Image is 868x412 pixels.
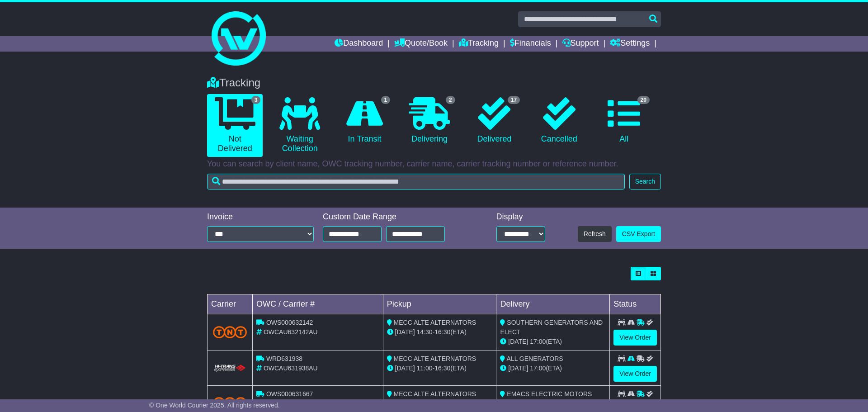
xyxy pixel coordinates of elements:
span: 1 [381,96,391,104]
span: © One World Courier 2025. All rights reserved. [149,402,280,409]
span: ALL GENERATORS [507,355,563,362]
span: [DATE] [395,365,415,372]
span: OWS000632142 [266,319,313,326]
div: (ETA) [500,337,606,346]
a: Cancelled [531,94,587,147]
p: You can search by client name, OWC tracking number, carrier name, carrier tracking number or refe... [207,159,661,169]
span: 17 [508,96,520,104]
a: Dashboard [335,36,383,52]
div: Custom Date Range [323,212,468,222]
span: MECC ALTE ALTERNATORS [394,355,476,362]
span: 16:30 [434,328,450,336]
span: MECC ALTE ALTERNATORS [394,319,476,326]
a: CSV Export [616,226,661,242]
td: Status [610,294,661,314]
div: Tracking [203,76,665,90]
button: Refresh [578,226,612,242]
a: 17 Delivered [467,94,522,147]
a: Tracking [459,36,499,52]
img: HiTrans.png [213,364,247,373]
span: 3 [251,96,261,104]
td: Pickup [383,294,496,314]
td: Delivery [496,294,610,314]
div: - (ETA) [387,327,493,337]
div: Invoice [207,212,314,222]
img: TNT_Domestic.png [213,326,247,338]
span: MECC ALTE ALTERNATORS [394,390,476,398]
span: 2 [446,96,455,104]
img: TNT_Domestic.png [213,397,247,409]
td: Carrier [208,294,253,314]
a: View Order [613,330,657,346]
span: OWCAU632142AU [264,328,318,336]
span: 20 [637,96,650,104]
a: View Order [613,366,657,382]
span: 14:30 [417,328,433,336]
a: Support [562,36,599,52]
span: [DATE] [395,328,415,336]
a: 3 Not Delivered [207,94,263,157]
span: [DATE] [508,365,528,372]
a: Waiting Collection [272,94,327,157]
span: 11:00 [417,365,433,372]
td: OWC / Carrier # [253,294,383,314]
span: EMACS ELECTRIC MOTORS [507,390,592,398]
div: Display [496,212,545,222]
span: WRD631938 [266,355,302,362]
span: [DATE] [508,338,528,345]
div: (ETA) [500,364,606,373]
span: 16:30 [434,365,450,372]
a: Quote/Book [394,36,448,52]
button: Search [629,174,661,189]
a: 1 In Transit [337,94,392,147]
a: Settings [610,36,650,52]
span: OWS000631667 [266,390,313,398]
a: 2 Delivering [401,94,457,147]
span: 17:00 [530,365,546,372]
span: OWCAU631938AU [264,365,318,372]
div: - (ETA) [387,364,493,373]
a: 20 All [596,94,652,147]
a: Financials [510,36,551,52]
span: SOUTHERN GENERATORS AND ELECT [500,319,603,336]
span: 17:00 [530,338,546,345]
